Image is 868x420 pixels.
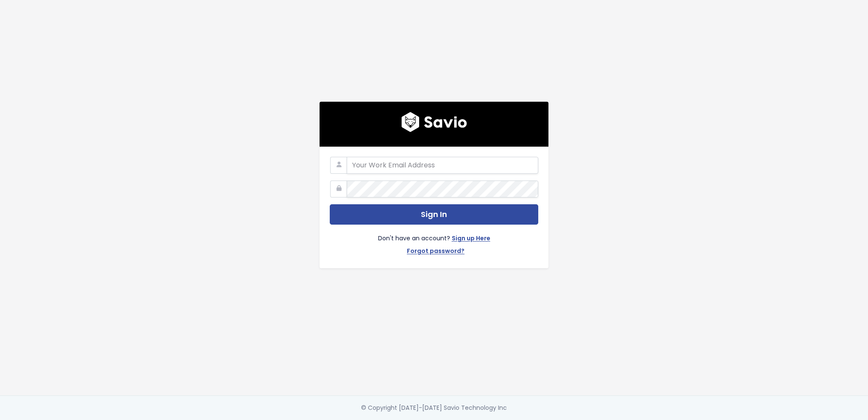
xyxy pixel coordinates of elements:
[330,204,538,225] button: Sign In
[347,157,538,174] input: Your Work Email Address
[401,112,467,132] img: logo600x187.a314fd40982d.png
[330,225,538,258] div: Don't have an account?
[361,403,507,413] div: © Copyright [DATE]-[DATE] Savio Technology Inc
[407,246,465,258] a: Forgot password?
[452,233,490,245] a: Sign up Here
